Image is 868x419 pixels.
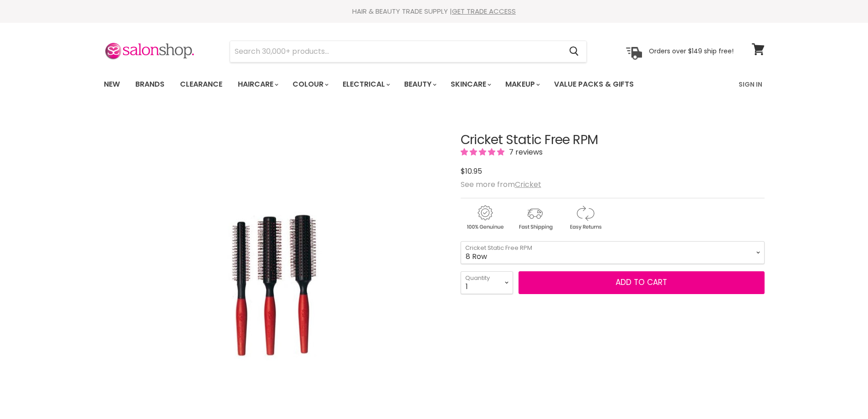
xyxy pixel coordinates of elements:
[336,75,395,94] a: Electrical
[506,147,543,157] span: 7 reviews
[461,204,509,232] img: genuine.gif
[230,41,587,62] form: Product
[733,75,768,94] a: Sign In
[461,271,513,294] select: Quantity
[397,75,442,94] a: Beauty
[231,75,284,94] a: Haircare
[461,147,506,157] span: 5.00 stars
[173,75,229,94] a: Clearance
[547,75,641,94] a: Value Packs & Gifts
[461,166,482,176] span: $10.95
[286,75,334,94] a: Colour
[519,271,765,294] button: Add to cart
[128,75,171,94] a: Brands
[649,47,734,55] p: Orders over $149 ship free!
[452,6,516,16] a: GET TRADE ACCESS
[511,204,559,232] img: shipping.gif
[97,75,127,94] a: New
[562,41,586,62] button: Search
[92,7,776,16] div: HAIR & BEAUTY TRADE SUPPLY |
[515,179,541,190] a: Cricket
[616,277,667,288] span: Add to cart
[461,179,541,190] span: See more from
[194,160,354,400] img: Cricket Static Free RPM
[230,41,562,62] input: Search
[92,71,776,98] nav: Main
[561,204,609,232] img: returns.gif
[461,133,765,147] h1: Cricket Static Free RPM
[97,71,687,98] ul: Main menu
[498,75,545,94] a: Makeup
[444,75,497,94] a: Skincare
